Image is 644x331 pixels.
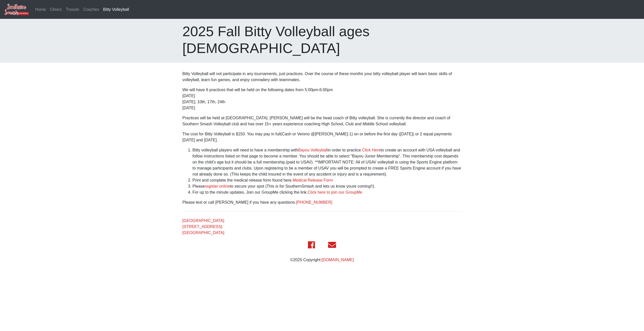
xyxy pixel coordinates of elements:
p: We will have 6 practices that will be held on the following dates from 5:00pm-6:00pm [DATE] [DATE... [182,87,462,111]
a: Coaches [81,5,101,15]
h1: 2025 Fall Bitty Volleyball ages [DEMOGRAPHIC_DATA] [182,23,462,57]
a: Bayou Volleyball [298,148,328,152]
a: Click here to join our GroupMe [308,190,362,194]
a: Click Here [362,148,381,152]
a: [DOMAIN_NAME] [321,258,354,262]
p: Please text or call [PERSON_NAME] if you have any questions. [182,199,462,205]
li: For up to the minute updates, Join our GroupMe clicking the link. [192,189,462,195]
a: register online [205,184,230,188]
a: Clinics [48,5,64,15]
p: Practices will be held at [GEOGRAPHIC_DATA]. [PERSON_NAME] will be the head coach of Bitty volley... [182,115,462,127]
a: Tryouts [64,5,81,15]
p: The cost for Bitty Volleyball is $150. You may pay in full(Cash or Venmo @[PERSON_NAME]-1) on or ... [182,131,462,143]
li: Bitty volleyball players will need to have a membership with in order to practice. to create an a... [192,147,462,177]
li: Please to secure your spot (This is for SouthernSmash and lets us know youre coming!!). [192,183,462,189]
a: Home [33,5,48,15]
a: [GEOGRAPHIC_DATA][STREET_ADDRESS][GEOGRAPHIC_DATA] [182,218,224,235]
p: Bitty Volleyball will not participate in any tournaments, just practices. Over the course of thes... [182,71,462,83]
a: Medical Release Form [293,178,333,182]
img: Southern Smash Volleyball [4,3,29,16]
a: [PHONE_NUMBER] [296,200,332,204]
li: Print and complete the medical release form found here. [192,177,462,183]
a: Bitty Volleyball [101,5,131,15]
